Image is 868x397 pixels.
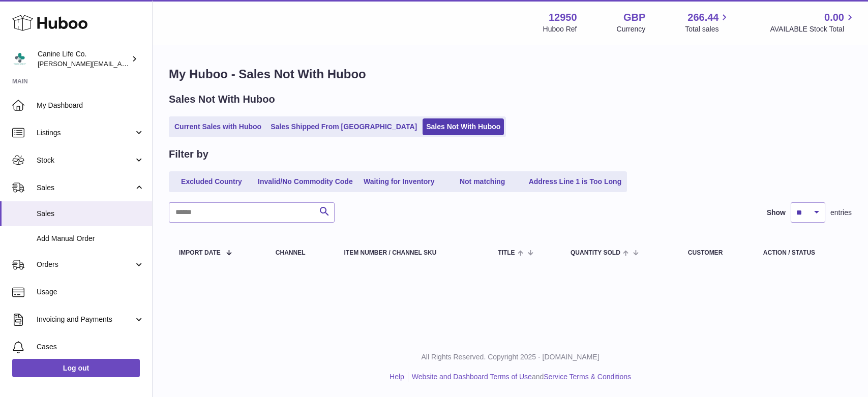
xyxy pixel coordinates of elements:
span: Sales [37,209,144,219]
span: entries [830,208,852,218]
a: 0.00 AVAILABLE Stock Total [770,11,856,34]
a: Not matching [442,173,523,190]
a: Address Line 1 is Too Long [525,173,625,190]
span: Listings [37,128,134,138]
span: Import date [179,250,221,256]
div: Customer [688,250,743,256]
span: Orders [37,260,134,269]
a: Help [390,373,404,381]
a: Website and Dashboard Terms of Use [412,373,532,381]
span: 266.44 [687,11,719,24]
span: My Dashboard [37,101,144,110]
a: Excluded Country [171,173,252,190]
div: Channel [276,250,324,256]
a: Current Sales with Huboo [171,118,265,135]
li: and [408,372,631,382]
div: Currency [617,24,646,34]
h1: My Huboo - Sales Not With Huboo [169,66,852,82]
a: Sales Shipped From [GEOGRAPHIC_DATA] [267,118,421,135]
a: Log out [12,359,140,377]
span: Total sales [685,24,730,34]
span: Title [498,250,515,256]
strong: GBP [623,11,645,24]
h2: Filter by [169,147,208,161]
img: kevin@clsgltd.co.uk [12,51,27,67]
a: Sales Not With Huboo [423,118,504,135]
span: Cases [37,342,144,352]
div: Canine Life Co. [38,49,129,69]
span: Quantity Sold [571,250,620,256]
h2: Sales Not With Huboo [169,93,275,106]
span: Usage [37,287,144,297]
span: Sales [37,183,134,193]
div: Huboo Ref [543,24,577,34]
span: AVAILABLE Stock Total [770,24,856,34]
strong: 12950 [549,11,577,24]
p: All Rights Reserved. Copyright 2025 - [DOMAIN_NAME] [161,352,860,362]
span: Stock [37,156,134,165]
div: Item Number / Channel SKU [344,250,478,256]
span: [PERSON_NAME][EMAIL_ADDRESS][DOMAIN_NAME] [38,59,204,68]
span: 0.00 [824,11,844,24]
a: Invalid/No Commodity Code [254,173,356,190]
a: Waiting for Inventory [358,173,440,190]
a: Service Terms & Conditions [544,373,631,381]
label: Show [767,208,786,218]
span: Invoicing and Payments [37,315,134,324]
a: 266.44 Total sales [685,11,730,34]
span: Add Manual Order [37,234,144,243]
div: Action / Status [763,250,842,256]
